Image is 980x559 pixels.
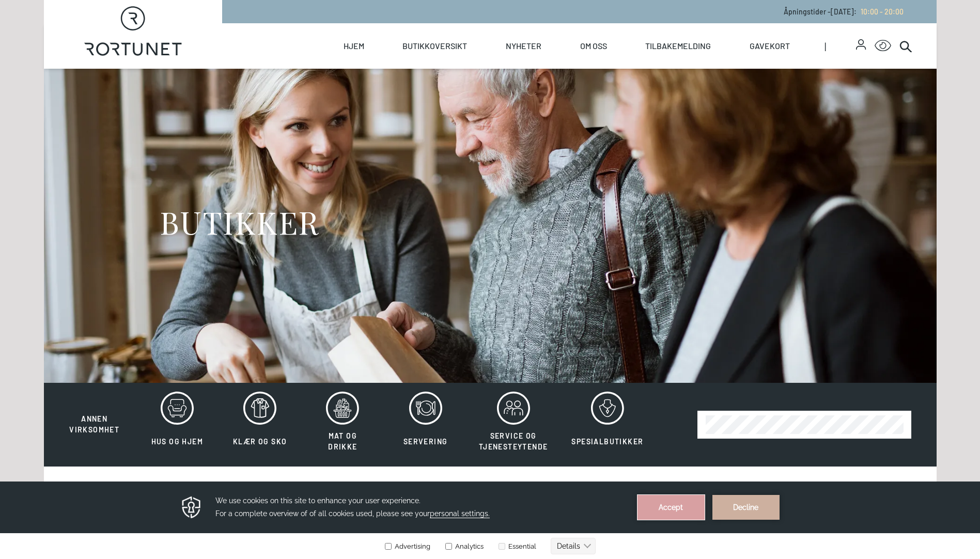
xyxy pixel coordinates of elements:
[233,437,287,446] span: Klær og sko
[468,391,559,458] button: Service og tjenesteytende
[557,60,580,69] text: Details
[328,431,357,451] span: Mat og drikke
[302,391,383,458] button: Mat og drikke
[445,61,452,68] input: Analytics
[69,414,119,434] span: Annen virksomhet
[561,391,654,458] button: Spesialbutikker
[496,61,536,69] label: Essential
[137,391,217,458] button: Hus og hjem
[875,38,891,54] button: Open Accessibility Menu
[499,61,505,68] input: Essential
[384,61,430,69] label: Advertising
[571,437,643,446] span: Spesialbutikker
[344,23,364,69] a: Hjem
[580,23,607,69] a: Om oss
[506,23,541,69] a: Nyheter
[551,56,596,73] button: Details
[784,6,904,17] p: Åpningstider - [DATE] :
[637,13,705,38] button: Accept
[825,23,857,69] span: |
[151,437,203,446] span: Hus og hjem
[645,23,711,69] a: Tilbakemelding
[402,23,467,69] a: Butikkoversikt
[861,7,904,16] span: 10:00 - 20:00
[443,61,484,69] label: Analytics
[403,437,448,446] span: Servering
[54,391,135,436] button: Annen virksomhet
[430,28,490,37] span: personal settings.
[712,13,780,38] button: Decline
[160,203,319,241] h1: BUTIKKER
[857,7,904,16] a: 10:00 - 20:00
[215,13,625,39] h3: We use cookies on this site to enhance your user experience. For a complete overview of of all co...
[750,23,790,69] a: Gavekort
[385,61,392,68] input: Advertising
[385,391,466,458] button: Servering
[180,13,203,38] img: Privacy reminder
[220,391,300,458] button: Klær og sko
[479,431,548,451] span: Service og tjenesteytende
